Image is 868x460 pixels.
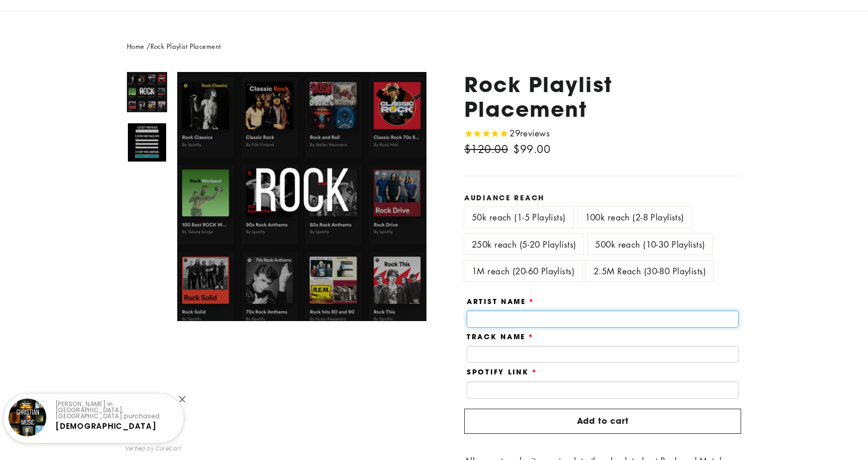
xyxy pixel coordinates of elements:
[464,261,582,281] label: 1M reach (20-60 Playlists)
[464,207,573,227] label: 50k reach (1-5 Playlists)
[464,194,741,202] label: Audiance Reach
[510,127,550,139] span: 29 reviews
[467,333,534,341] label: Track Name
[55,421,157,440] a: [DEMOGRAPHIC_DATA] Playlist Placem...
[520,127,550,139] span: reviews
[577,207,692,227] label: 100k reach (2-8 Playlists)
[577,415,629,426] span: Add to cart
[128,123,166,162] img: Rock Playlist Placement
[513,142,550,156] span: $99.00
[464,142,508,156] span: $120.00
[127,41,144,51] a: Home
[147,41,150,51] span: /
[55,401,175,419] p: [PERSON_NAME] in [GEOGRAPHIC_DATA], [GEOGRAPHIC_DATA] purchased
[125,445,182,453] small: Verified by CareCart
[586,261,713,281] label: 2.5M Reach (30-80 Playlists)
[588,234,712,255] label: 500k reach (10-30 Playlists)
[464,409,741,434] button: Add to cart
[464,234,584,255] label: 250k reach (5-20 Playlists)
[128,73,166,111] img: Rock Playlist Placement
[127,41,741,52] nav: breadcrumbs
[467,368,537,376] label: Spotify Link
[467,297,535,305] label: Artist Name
[464,126,550,141] span: Rated 4.8 out of 5 stars 29 reviews
[464,72,741,121] h1: Rock Playlist Placement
